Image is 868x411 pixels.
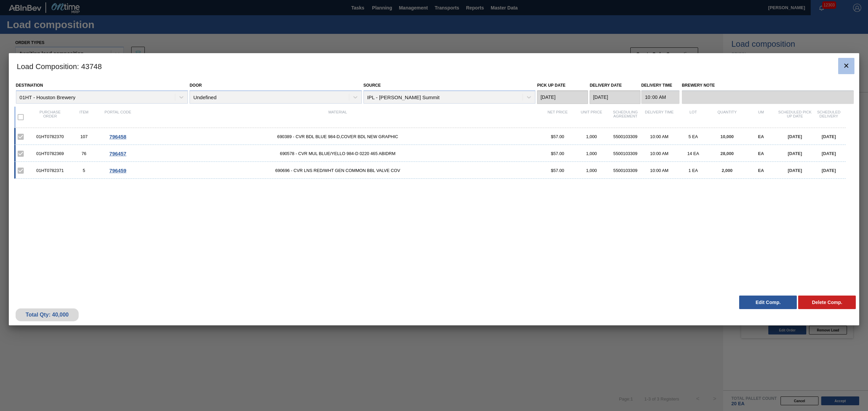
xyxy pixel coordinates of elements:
label: Destination [16,83,43,88]
label: Brewery Note [682,81,854,90]
span: [DATE] [788,151,802,156]
div: $57.00 [540,168,574,173]
span: EA [758,168,764,173]
div: Net Price [540,110,574,124]
div: Item [67,110,101,124]
div: 01HT0782370 [33,134,67,139]
div: Go to Order [101,151,135,156]
span: 796457 [110,151,126,156]
div: 5500103309 [608,134,642,139]
div: 10:00 AM [642,168,676,173]
div: Go to Order [101,168,135,173]
span: [DATE] [822,151,836,156]
div: 14 EA [676,151,710,156]
div: 107 [67,134,101,139]
span: 690578 - CVR MUL BLUE/YELLO 984-D 0220 465 ABIDRM [135,151,541,156]
div: UM [744,110,778,124]
span: 10,000 [721,134,734,139]
div: 5 [67,168,101,173]
div: 1,000 [574,151,608,156]
div: 5500103309 [608,151,642,156]
div: 01HT0782369 [33,151,67,156]
div: Scheduled Pick up Date [778,110,812,124]
span: 2,000 [722,168,732,173]
div: 76 [67,151,101,156]
button: Delete Comp. [798,296,856,309]
span: 690696 - CVR LNS RED/WHT GEN COMMON BBL VALVE COV [135,168,541,173]
div: 5 EA [676,134,710,139]
div: Scheduled Delivery [812,110,846,124]
span: [DATE] [822,134,836,139]
div: $57.00 [540,134,574,139]
div: Material [135,110,541,124]
label: Delivery Date [590,83,622,88]
span: 690389 - CVR BDL BLUE 984-D,COVER BDL NEW GRAPHIC [135,134,541,139]
span: 28,000 [721,151,734,156]
div: 1,000 [574,168,608,173]
div: Unit Price [574,110,608,124]
label: Door [190,83,202,88]
div: Purchase order [33,110,67,124]
span: EA [758,134,764,139]
span: [DATE] [788,168,802,173]
span: 796459 [110,168,126,173]
div: Delivery Time [642,110,676,124]
button: Edit Comp. [739,296,797,309]
div: 10:00 AM [642,151,676,156]
span: [DATE] [788,134,802,139]
div: 1,000 [574,134,608,139]
div: Total Qty: 40,000 [21,312,74,318]
div: Portal code [101,110,135,124]
div: Lot [676,110,710,124]
div: 10:00 AM [642,134,676,139]
div: 01HT0782371 [33,168,67,173]
div: 1 EA [676,168,710,173]
span: [DATE] [822,168,836,173]
input: mm/dd/yyyy [590,90,640,104]
div: Quantity [710,110,744,124]
label: Source [363,83,381,88]
span: 796458 [110,134,126,139]
div: Scheduling Agreement [608,110,642,124]
div: $57.00 [540,151,574,156]
label: Pick up Date [537,83,566,88]
input: mm/dd/yyyy [537,90,588,104]
h3: Load Composition : 43748 [9,53,860,79]
span: EA [758,151,764,156]
div: Go to Order [101,134,135,139]
label: Delivery Time [641,81,679,90]
div: 5500103309 [608,168,642,173]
